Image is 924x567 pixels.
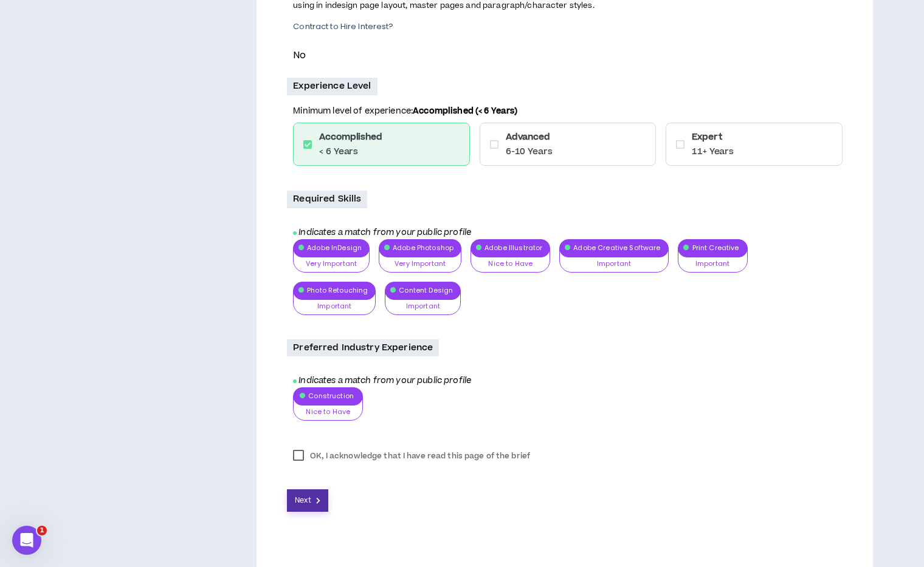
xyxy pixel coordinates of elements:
[506,146,553,158] p: 6-10 Years
[12,526,41,555] iframe: Intercom live chat
[293,226,471,239] i: Indicates a match from your public profile
[295,495,311,506] span: Next
[287,78,377,95] p: Experience Level
[692,146,734,158] p: 11+ Years
[692,131,734,143] h6: Expert
[293,105,842,123] p: Minimum level of experience:
[293,21,842,32] p: Contract to Hire Interest?
[293,375,471,387] i: Indicates a match from your public profile
[287,489,328,512] button: Next
[319,131,382,143] h6: Accomplished
[293,47,842,63] p: No
[413,105,517,117] b: Accomplished (< 6 Years)
[37,526,47,535] span: 1
[287,191,367,208] p: Required Skills
[506,131,553,143] h6: Advanced
[287,339,439,356] p: Preferred Industry Experience
[319,146,382,158] p: < 6 Years
[287,447,536,465] label: OK, I acknowledge that I have read this page of the brief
